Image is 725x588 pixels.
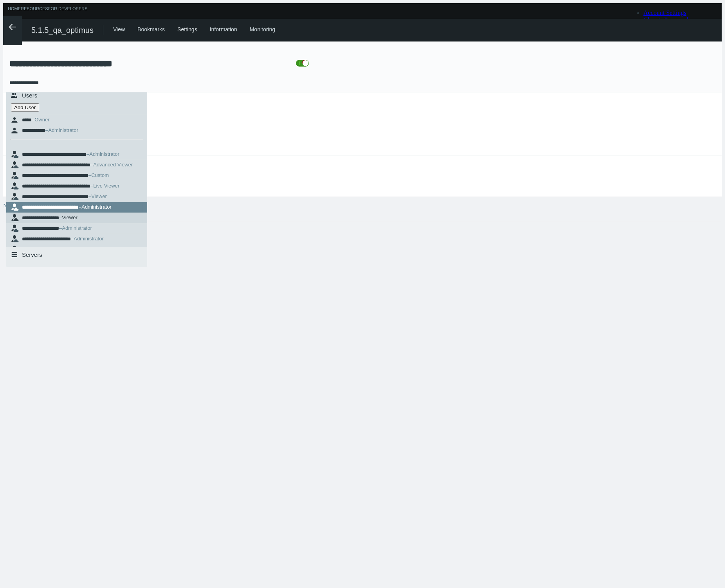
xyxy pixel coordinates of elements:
span: Unrestricted access including the ability to share [9,139,716,149]
nx-search-highlight: Administrator [81,204,112,210]
nx-search-highlight: Administrator [89,151,119,157]
span: – [88,193,91,199]
div: No unsaved changes [3,203,722,215]
a: Resources [21,6,48,16]
a: Home [8,6,21,16]
a: For Developers [48,6,88,16]
nx-search-highlight: Advanced Viewer [93,162,133,168]
span: – [71,236,74,242]
a: Bookmarks [137,26,165,32]
button: Add User [11,103,39,112]
nx-search-highlight: Administrator [48,127,78,133]
nx-search-highlight: Viewer [91,193,107,199]
a: View [113,26,125,32]
span: Servers [22,251,42,258]
span: – [90,162,93,168]
a: Monitoring [250,26,275,32]
nx-search-highlight: Administrator [74,236,104,242]
nx-search-highlight: Viewer [62,215,78,220]
span: – [87,151,89,157]
span: Users [22,92,37,99]
a: Information [210,26,237,32]
span: – [88,172,91,178]
a: Change Password [644,16,688,23]
a: Account Settings [644,9,687,16]
span: – [81,246,83,252]
nx-search-highlight: Live Viewer [93,183,119,189]
nx-search-highlight: Administrator [62,225,92,231]
nx-search-highlight: Owner [34,117,49,123]
span: – [59,215,62,220]
div: Settings [177,26,197,40]
nx-search-highlight: Custom [91,172,109,178]
span: – [79,204,81,210]
span: 5.1.5_qa_optimus [31,26,94,35]
nx-search-highlight: Viewer [83,246,99,252]
span: – [59,225,62,231]
span: – [32,117,34,123]
span: – [90,183,93,189]
span: – [45,127,48,133]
